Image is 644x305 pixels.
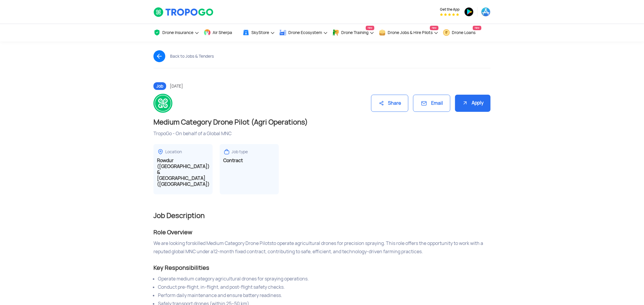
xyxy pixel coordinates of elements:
[153,130,491,137] div: TropoGo - On behalf of a Global MNC
[223,148,230,155] img: ic_jobtype.svg
[153,117,491,127] h1: Medium Category Drone Pilot (Agri Operations)
[213,30,232,35] span: Air Sherpa
[341,30,368,35] span: Drone Training
[153,240,483,255] span: to operate agricultural drones for precision spraying. This role offers the opportunity to work w...
[213,248,266,255] span: 12-month fixed contract
[332,24,374,41] a: Drone TrainingNew
[251,30,269,35] span: SkyStore
[192,240,272,246] span: skilled Medium Category Drone Pilots
[153,240,192,246] span: We are looking for
[443,24,481,41] a: Drone LoansNew
[153,7,214,17] img: TropoGo Logo
[455,95,491,112] div: Apply
[158,276,309,282] span: Operate medium category agricultural drones for spraying operations.
[153,82,166,90] span: Job
[232,149,248,155] div: Job type
[153,227,491,237] div: Role Overview
[464,7,474,17] img: ic_playstore.png
[157,158,209,187] h3: Rowdur ([GEOGRAPHIC_DATA]) & [GEOGRAPHIC_DATA] ([GEOGRAPHIC_DATA])
[462,100,468,106] img: ic_apply.svg
[366,26,374,30] span: New
[440,7,459,12] span: Get the App
[266,248,423,255] span: , contributing to safe, efficient, and technology-driven farming practices.
[288,30,322,35] span: Drone Ecosystem
[378,100,384,106] img: ic_share.svg
[158,284,285,290] span: Conduct pre-flight, in-flight, and post-flight safety checks.
[473,26,481,30] span: New
[223,158,275,164] h3: Contract
[388,30,433,35] span: Drone Jobs & Hire Pilots
[279,24,328,41] a: Drone Ecosystem
[153,94,172,113] img: logo.png
[153,263,491,272] div: Key Responsibilities
[204,24,238,41] a: Air Sherpa
[170,83,183,89] span: [DATE]
[420,100,428,107] img: ic_mail.svg
[157,148,164,155] img: ic_locationdetail.svg
[158,292,282,298] span: Perform daily maintenance and ensure battery readiness.
[452,30,475,35] span: Drone Loans
[371,95,408,112] div: Share
[481,7,491,17] img: ic_appstore.png
[430,26,438,30] span: New
[153,211,491,220] h2: Job Description
[162,30,193,35] span: Drone Insurance
[379,24,438,41] a: Drone Jobs & Hire PilotsNew
[413,95,450,112] div: Email
[153,24,199,41] a: Drone Insurance
[165,149,182,155] div: Location
[440,13,459,16] img: App Raking
[170,54,214,59] div: Back to Jobs & Tenders
[242,24,275,41] a: SkyStore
